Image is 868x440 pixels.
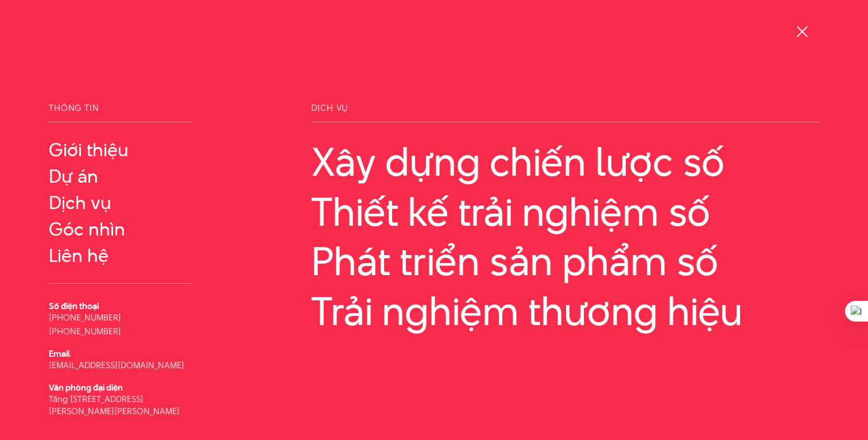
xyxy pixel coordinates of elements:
[311,289,819,333] a: Trải nghiệm thương hiệu
[49,393,192,417] p: Tầng [STREET_ADDRESS][PERSON_NAME][PERSON_NAME]
[49,300,99,312] b: Số điện thoại
[49,381,123,393] b: Văn phòng đại diện
[49,311,121,323] a: [PHONE_NUMBER]
[49,103,192,122] span: Thông tin
[49,192,192,213] a: Dịch vụ
[311,103,819,122] span: Dịch vụ
[311,239,819,283] a: Phát triển sản phẩm số
[49,348,70,360] b: Email
[311,190,819,234] a: Thiết kế trải nghiệm số
[49,140,192,160] a: Giới thiệu
[311,140,819,184] a: Xây dựng chiến lược số
[49,359,184,371] a: [EMAIL_ADDRESS][DOMAIN_NAME]
[49,219,192,240] a: Góc nhìn
[49,325,121,337] a: [PHONE_NUMBER]
[49,166,192,187] a: Dự án
[49,245,192,266] a: Liên hệ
